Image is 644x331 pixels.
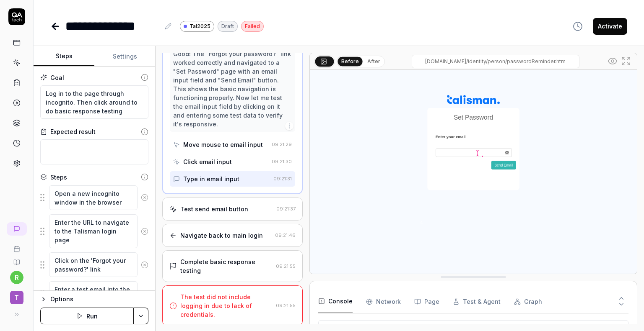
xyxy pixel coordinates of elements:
span: T [10,291,23,304]
div: Suggestions [40,281,148,307]
button: View version history [568,18,588,35]
div: Suggestions [40,252,148,278]
div: Steps [50,173,67,182]
a: New conversation [7,222,27,236]
a: Tal2025 [180,21,214,32]
time: 09:21:31 [273,176,292,182]
button: After [364,57,384,66]
time: 09:21:55 [276,263,296,269]
button: r [10,271,23,284]
button: Steps [34,46,94,67]
button: Console [318,290,353,313]
button: Show all interative elements [606,54,619,68]
button: Graph [514,290,542,313]
button: Remove step [138,285,151,302]
div: Click email input [183,157,232,166]
button: Test & Agent [453,290,501,313]
button: Activate [593,18,627,35]
time: 09:21:37 [276,206,296,212]
div: The test did not include logging in due to lack of credentials. [180,293,273,319]
div: Suggestions [40,185,148,211]
a: Book a call with us [3,239,30,252]
button: Remove step [138,189,151,206]
button: Settings [94,46,155,67]
div: Failed [241,21,264,32]
button: Page [414,290,439,313]
button: Remove step [138,257,151,273]
button: T [3,284,30,306]
span: Tal2025 [190,23,210,30]
time: 09:21:30 [272,159,292,164]
button: Network [366,290,401,313]
img: Screenshot [310,70,637,274]
time: 09:21:29 [272,141,292,147]
div: Complete basic response testing [180,257,273,275]
time: 09:21:46 [275,232,296,238]
button: Run [40,308,134,324]
div: Draft [218,21,238,32]
button: Open in full screen [619,54,633,68]
button: Type in email input09:21:31 [170,171,295,187]
time: 09:21:55 [276,303,296,308]
button: Remove step [138,223,151,240]
div: Options [50,294,148,304]
div: Type in email input [183,174,239,183]
button: Before [338,56,363,66]
div: Good! The "Forgot your password?" link worked correctly and navigated to a "Set Password" page wi... [173,49,292,128]
button: Options [40,294,148,304]
div: Test send email button [180,205,248,213]
div: Navigate back to main login [180,231,263,240]
button: Move mouse to email input09:21:29 [170,137,295,152]
div: Expected result [50,127,96,136]
button: Click email input09:21:30 [170,154,295,169]
a: Documentation [3,252,30,266]
div: Move mouse to email input [183,140,263,149]
div: Suggestions [40,214,148,249]
div: Goal [50,73,64,82]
